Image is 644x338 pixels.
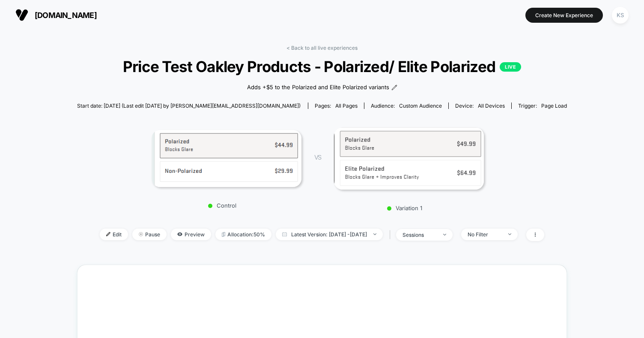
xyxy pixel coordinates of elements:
button: Create New Experience [525,8,603,23]
div: KS [612,7,629,24]
div: No Filter [468,231,502,238]
img: calendar [282,232,287,236]
span: Device: [448,103,511,109]
button: [DOMAIN_NAME] [13,8,99,22]
span: all pages [335,103,358,109]
p: Control [147,202,297,209]
span: all devices [478,103,505,109]
p: LIVE [500,62,521,72]
div: Trigger: [518,103,567,109]
span: Adds +$5 to the Polarized and Elite Polarized variants [247,83,389,92]
img: edit [106,232,110,236]
span: Page Load [541,103,567,109]
img: end [508,233,511,235]
p: Variation 1 [330,205,480,211]
img: rebalance [222,232,225,237]
img: end [443,234,446,235]
img: Variation 1 main [334,127,484,190]
span: Edit [100,229,128,240]
span: Price Test Oakley Products - Polarized/ Elite Polarized [101,57,543,75]
div: Audience: [371,103,442,109]
img: end [373,233,376,235]
span: Pause [132,229,167,240]
span: [DOMAIN_NAME] [35,11,97,20]
a: < Back to all live experiences [286,45,358,51]
div: Pages: [315,103,358,109]
img: end [139,232,143,236]
img: Visually logo [15,9,28,21]
span: Allocation: 50% [215,229,271,240]
button: KS [609,6,631,24]
img: Control main [152,130,301,187]
span: Latest Version: [DATE] - [DATE] [276,229,383,240]
span: Start date: [DATE] (Last edit [DATE] by [PERSON_NAME][EMAIL_ADDRESS][DOMAIN_NAME]) [77,103,301,109]
span: Custom Audience [399,103,442,109]
span: | [387,229,396,241]
span: Preview [171,229,211,240]
div: sessions [402,232,437,238]
span: VS [314,154,321,161]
